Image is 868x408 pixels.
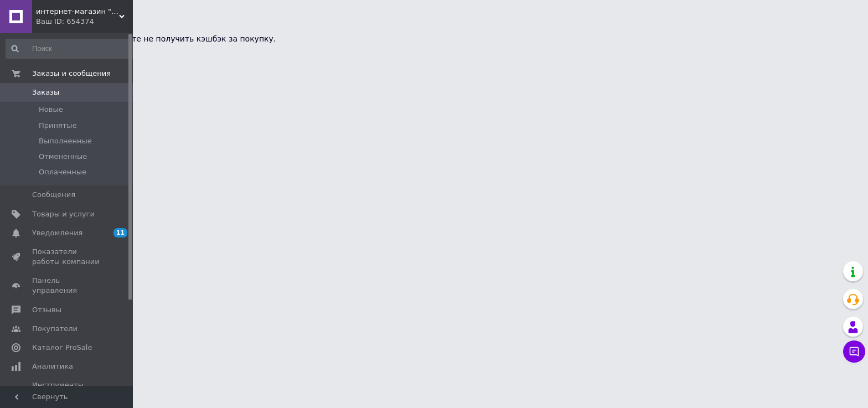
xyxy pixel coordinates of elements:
span: Инструменты вебмастера и SEO [32,380,102,400]
span: Покупатели [32,324,77,334]
button: Чат с покупателем [843,340,865,363]
input: Поиск [6,39,134,59]
span: 11 [113,228,127,237]
span: Отзывы [32,305,61,315]
span: Принятые [39,121,77,131]
span: Заказы и сообщения [32,69,111,79]
span: Сообщения [32,190,75,200]
span: Показатели работы компании [32,247,102,267]
span: Новые [39,105,63,115]
span: Выполненные [39,136,92,146]
span: Уведомления [32,228,82,238]
span: Отмененные [39,152,87,162]
span: Заказы [32,87,59,97]
div: Ваш ID: 654374 [36,17,133,27]
span: Панель управления [32,276,102,296]
span: Аналитика [32,361,73,371]
span: Оплаченные [39,167,86,177]
span: интернет-магазин "ВСЕ ЛУЧШЕЕ ЛЮДЯМ" [36,7,119,17]
span: Товары и услуги [32,209,95,219]
span: Каталог ProSale [32,343,92,353]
